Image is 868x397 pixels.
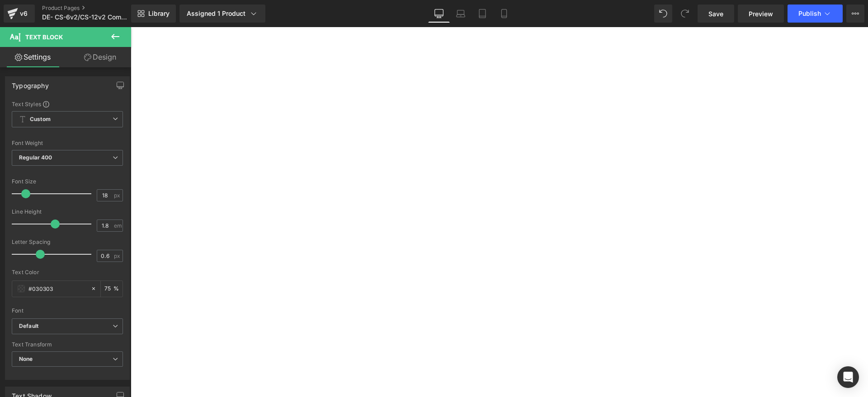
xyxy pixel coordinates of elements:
div: Assigned 1 Product [187,9,258,18]
a: Preview [738,5,784,23]
div: Typography [12,77,49,89]
div: Text Styles [12,100,123,107]
b: None [19,355,33,362]
span: Preview [749,9,773,19]
div: Open Intercom Messenger [837,366,859,388]
a: Product Pages [42,5,146,12]
span: DE- CS-6v2/CS-12v2 Combination Squares [42,14,129,21]
span: Library [148,9,170,18]
a: Tablet [472,5,493,23]
input: Color [28,284,86,294]
span: Text Block [25,33,63,41]
a: Desktop [428,5,450,23]
span: Publish [798,10,821,17]
a: Mobile [493,5,515,23]
span: px [114,192,122,198]
a: New Library [131,5,176,23]
div: Font Size [12,178,123,185]
a: Laptop [450,5,472,23]
div: Font [12,308,123,314]
div: v6 [18,8,29,19]
b: Custom [30,116,51,123]
div: Text Color [12,269,123,276]
a: Design [67,47,133,67]
div: Line Height [12,209,123,215]
button: Redo [676,5,694,23]
i: Default [19,322,38,330]
span: em [114,223,122,229]
button: More [846,5,864,23]
button: Publish [788,5,843,23]
div: Font Weight [12,140,123,146]
b: Regular 400 [19,154,52,161]
div: Text Transform [12,341,123,348]
div: Letter Spacing [12,239,123,245]
button: Undo [654,5,672,23]
span: px [114,253,122,259]
span: Save [708,9,723,19]
a: v6 [4,5,35,23]
div: % [101,281,123,297]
